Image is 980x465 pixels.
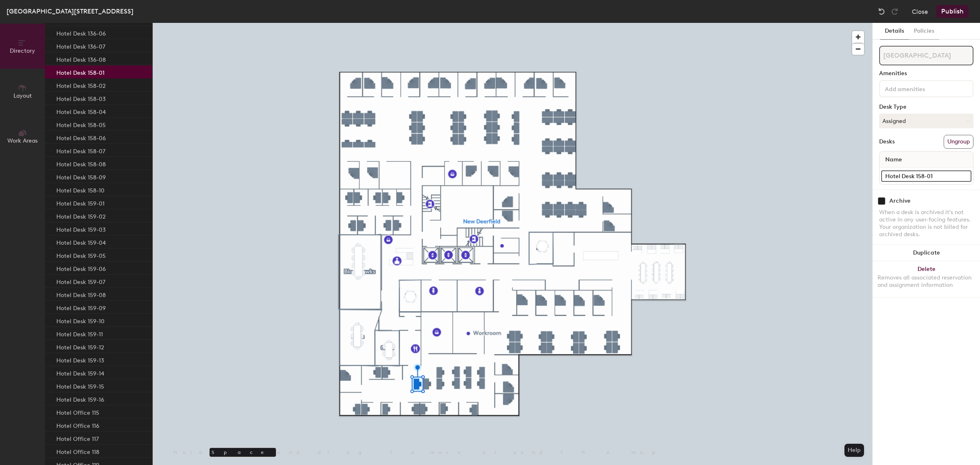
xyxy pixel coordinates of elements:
div: Removes all associated reservation and assignment information [878,274,975,289]
p: Hotel Desk 159-13 [56,355,104,364]
p: Hotel Desk 159-16 [56,394,104,403]
div: [GEOGRAPHIC_DATA][STREET_ADDRESS] [7,6,134,16]
p: Hotel Desk 159-11 [56,329,103,338]
p: Hotel Office 116 [56,420,99,429]
button: Details [880,23,909,40]
p: Hotel Desk 159-01 [56,198,105,207]
button: Publish [936,5,969,18]
span: Directory [10,47,35,54]
p: Hotel Desk 158-08 [56,159,106,168]
div: Desks [879,139,895,145]
p: Hotel Desk 159-07 [56,276,105,286]
button: Help [844,444,864,457]
span: Name [881,152,906,167]
input: Unnamed desk [881,170,971,182]
img: Undo [878,7,886,16]
p: Hotel Desk 158-07 [56,145,105,155]
p: Hotel Desk 158-05 [56,119,106,129]
p: Hotel Office 115 [56,407,99,416]
button: Duplicate [873,245,980,261]
p: Hotel Desk 136-06 [56,28,106,37]
p: Hotel Desk 159-12 [56,342,104,351]
button: Ungroup [944,135,973,149]
p: Hotel Desk 159-03 [56,224,106,233]
p: Hotel Office 117 [56,433,99,443]
button: Policies [909,23,939,40]
span: Work Areas [7,137,38,144]
div: Amenities [879,70,973,77]
p: Hotel Desk 159-08 [56,289,106,299]
p: Hotel Desk 158-02 [56,80,106,89]
p: Hotel Desk 136-08 [56,54,106,63]
p: Hotel Desk 159-02 [56,211,106,220]
span: Layout [13,92,32,99]
p: Hotel Desk 158-10 [56,185,105,194]
p: Hotel Desk 159-10 [56,315,105,325]
p: Hotel Desk 136-07 [56,41,105,50]
p: Hotel Desk 159-15 [56,381,104,390]
div: When a desk is archived it's not active in any user-facing features. Your organization is not bil... [879,209,973,238]
input: Add amenities [883,83,957,93]
img: Redo [891,7,899,16]
button: Assigned [879,114,973,128]
p: Hotel Desk 159-05 [56,250,106,259]
button: DeleteRemoves all associated reservation and assignment information [873,261,980,297]
p: Hotel Desk 159-09 [56,302,106,312]
p: Hotel Desk 158-03 [56,93,106,103]
p: Hotel Desk 158-09 [56,172,106,181]
p: Hotel Office 118 [56,446,99,456]
div: Desk Type [879,104,973,110]
p: Hotel Desk 159-14 [56,368,104,377]
p: Hotel Desk 159-04 [56,237,106,246]
p: Hotel Desk 158-01 [56,67,105,76]
button: Close [912,5,928,18]
p: Hotel Desk 158-04 [56,106,106,116]
p: Hotel Desk 159-06 [56,263,106,273]
div: Archive [889,198,911,204]
p: Hotel Desk 158-06 [56,132,106,142]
